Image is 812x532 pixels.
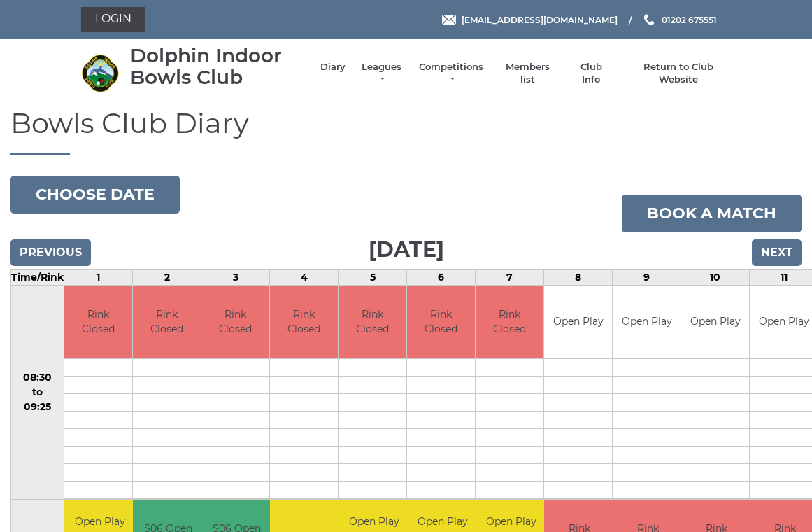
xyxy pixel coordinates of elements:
td: Open Play [544,286,612,359]
a: Diary [320,61,346,73]
h1: Bowls Club Diary [10,108,802,155]
td: Open Play [613,286,681,359]
td: Rink Closed [339,286,406,359]
td: Time/Rink [11,269,64,285]
td: 10 [681,269,750,285]
td: 6 [407,269,476,285]
a: Members list [499,61,557,86]
td: 8 [544,269,613,285]
td: 5 [339,269,407,285]
input: Next [752,239,802,266]
td: 1 [64,269,133,285]
a: Leagues [359,61,404,86]
img: Dolphin Indoor Bowls Club [81,54,120,92]
td: Rink Closed [133,286,201,359]
td: Rink Closed [64,286,132,359]
div: Dolphin Indoor Bowls Club [130,45,306,88]
a: Club Info [571,61,611,86]
td: 4 [270,269,339,285]
a: Phone us 01202 675551 [642,13,717,27]
td: 7 [476,269,544,285]
td: Rink Closed [201,286,269,359]
a: Email [EMAIL_ADDRESS][DOMAIN_NAME] [442,13,618,27]
td: Rink Closed [407,286,475,359]
td: Rink Closed [270,286,338,359]
td: Rink Closed [476,286,543,359]
img: Phone us [644,14,654,25]
span: [EMAIL_ADDRESS][DOMAIN_NAME] [462,14,618,24]
td: 3 [201,269,270,285]
a: Login [81,7,145,32]
span: 01202 675551 [662,14,717,24]
input: Previous [10,239,91,266]
td: Open Play [681,286,749,359]
a: Return to Club Website [625,61,731,86]
a: Competitions [418,61,485,86]
img: Email [442,15,456,25]
td: 9 [613,269,681,285]
a: Book a match [622,195,802,232]
td: 2 [133,269,201,285]
button: Choose date [10,176,180,213]
td: 08:30 to 09:25 [11,285,64,500]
